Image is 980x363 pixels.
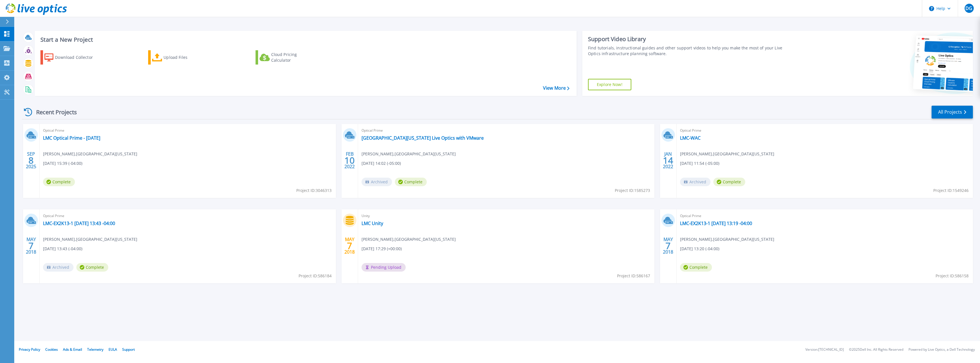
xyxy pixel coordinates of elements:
[28,158,34,163] span: 8
[665,243,671,248] span: 7
[362,246,402,252] span: [DATE] 17:29 (+00:00)
[45,347,58,352] a: Cookies
[19,347,40,352] a: Privacy Policy
[43,246,82,252] span: [DATE] 13:43 (-04:00)
[543,85,569,91] a: View More
[271,52,317,63] div: Cloud Pricing Calculator
[663,235,673,256] div: MAY 2018
[40,37,569,43] h3: Start a New Project
[362,127,651,134] span: Optical Prime
[588,45,792,57] div: Find tutorials, instructional guides and other support videos to help you make the most of your L...
[43,178,75,186] span: Complete
[713,178,745,186] span: Complete
[805,348,844,352] li: Version: [TECHNICAL_ID]
[680,246,719,252] span: [DATE] 13:20 (-04:00)
[663,150,673,171] div: JAN 2022
[43,263,73,272] span: Archived
[55,52,101,63] div: Download Collector
[299,273,332,279] span: Project ID: 586184
[933,187,969,194] span: Project ID: 1549246
[395,178,427,186] span: Complete
[344,235,355,256] div: MAY 2018
[43,135,100,141] a: LMC Optical Prime - [DATE]
[362,220,383,226] a: LMC Unity
[588,35,792,43] div: Support Video Library
[40,50,104,65] a: Download Collector
[122,347,135,352] a: Support
[362,178,392,186] span: Archived
[663,158,673,163] span: 14
[680,178,710,186] span: Archived
[43,236,137,242] span: [PERSON_NAME] , [GEOGRAPHIC_DATA][US_STATE]
[296,187,332,194] span: Project ID: 3046313
[43,127,332,134] span: Optical Prime
[362,263,406,272] span: Pending Upload
[362,236,456,242] span: [PERSON_NAME] , [GEOGRAPHIC_DATA][US_STATE]
[680,135,701,141] a: LMC-WAC
[617,273,650,279] span: Project ID: 586167
[680,151,774,157] span: [PERSON_NAME] , [GEOGRAPHIC_DATA][US_STATE]
[148,50,212,65] a: Upload Files
[680,160,719,167] span: [DATE] 11:54 (-05:00)
[680,213,969,219] span: Optical Prime
[344,158,355,163] span: 10
[344,150,355,171] div: FEB 2022
[936,273,969,279] span: Project ID: 586158
[680,236,774,242] span: [PERSON_NAME] , [GEOGRAPHIC_DATA][US_STATE]
[164,52,209,63] div: Upload Files
[256,50,319,65] a: Cloud Pricing Calculator
[362,135,484,141] a: [GEOGRAPHIC_DATA][US_STATE] Live Optics with VMware
[76,263,108,272] span: Complete
[908,348,975,352] li: Powered by Live Optics, a Dell Technology
[87,347,103,352] a: Telemetry
[362,213,651,219] span: Unity
[28,243,34,248] span: 7
[362,160,401,167] span: [DATE] 14:02 (-05:00)
[43,160,82,167] span: [DATE] 15:39 (-04:00)
[932,106,973,119] a: All Projects
[615,187,650,194] span: Project ID: 1585273
[109,347,117,352] a: EULA
[965,6,972,11] span: DG
[22,105,85,119] div: Recent Projects
[43,213,332,219] span: Optical Prime
[43,220,115,226] a: LMC-EX2K13-1 [DATE] 13:43 -04:00
[347,243,352,248] span: 7
[26,235,36,256] div: MAY 2018
[26,150,36,171] div: SEP 2025
[849,348,903,352] li: © 2025 Dell Inc. All Rights Reserved
[680,263,712,272] span: Complete
[680,220,752,226] a: LMC-EX2K13-1 [DATE] 13:19 -04:00
[362,151,456,157] span: [PERSON_NAME] , [GEOGRAPHIC_DATA][US_STATE]
[43,151,137,157] span: [PERSON_NAME] , [GEOGRAPHIC_DATA][US_STATE]
[588,79,631,90] a: Explore Now!
[63,347,82,352] a: Ads & Email
[680,127,969,134] span: Optical Prime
